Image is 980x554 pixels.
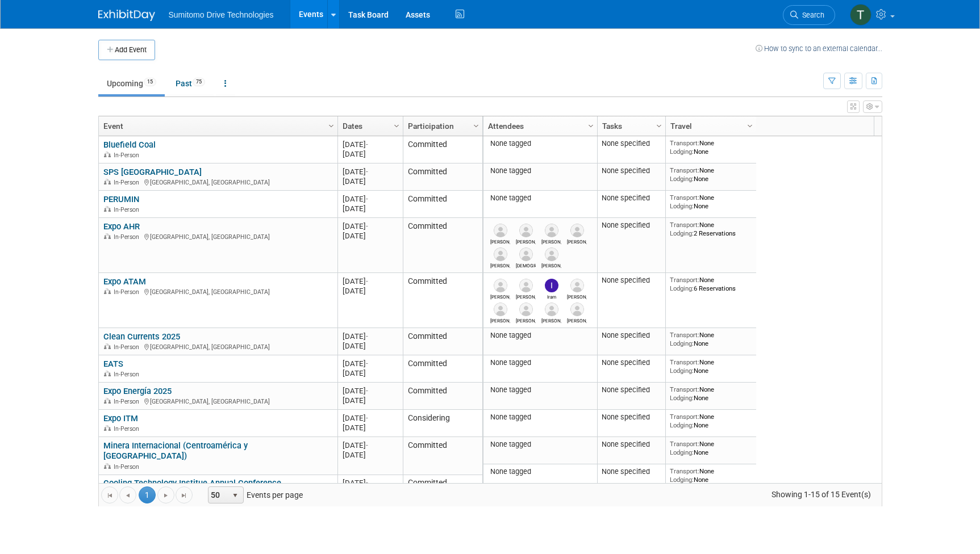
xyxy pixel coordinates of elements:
a: Go to the next page [157,486,174,503]
div: [DATE] [343,396,398,405]
div: [DATE] [343,231,398,241]
span: Lodging: [670,367,694,375]
span: Lodging: [670,229,694,237]
img: Luis Elizondo [570,279,584,292]
div: [DATE] [343,450,398,460]
span: 50 [208,487,228,503]
span: Column Settings [745,121,754,131]
div: None 2 Reservations [670,221,752,237]
div: [GEOGRAPHIC_DATA], [GEOGRAPHIC_DATA] [103,232,332,241]
span: - [366,195,368,203]
td: Committed [403,163,482,191]
a: Bluefield Coal [103,140,156,150]
span: Go to the previous page [123,491,132,500]
span: Transport: [670,385,699,393]
div: None tagged [487,440,593,449]
span: - [366,167,368,176]
div: [GEOGRAPHIC_DATA], [GEOGRAPHIC_DATA] [103,396,332,406]
a: Participation [408,116,475,136]
div: None None [670,358,752,375]
span: Search [798,11,824,19]
span: In-Person [114,425,143,433]
td: Committed [403,475,482,502]
div: Guillermo Uvence [490,316,510,324]
div: None tagged [487,331,593,340]
span: - [366,332,368,341]
div: [DATE] [343,478,398,488]
a: Column Settings [325,116,337,133]
img: In-Person Event [104,398,111,404]
a: Column Settings [470,116,482,133]
span: In-Person [114,371,143,378]
div: [DATE] [343,341,398,351]
div: None None [670,385,752,402]
a: Search [783,5,835,25]
span: Go to the last page [180,491,189,500]
span: Lodging: [670,394,694,402]
div: None specified [602,139,661,148]
span: - [366,140,368,149]
span: In-Person [114,233,143,241]
img: In-Person Event [104,425,111,431]
span: Lodging: [670,476,694,484]
img: Jesus Rivera [519,247,533,261]
div: None None [670,166,752,183]
div: None specified [602,276,661,285]
div: None specified [602,467,661,476]
img: Santiago Barajas [519,279,533,292]
div: None specified [602,440,661,449]
span: In-Person [114,398,143,405]
div: [DATE] [343,167,398,177]
div: [DATE] [343,194,398,204]
div: None tagged [487,385,593,394]
div: [GEOGRAPHIC_DATA], [GEOGRAPHIC_DATA] [103,342,332,351]
span: Sumitomo Drive Technologies [169,10,274,19]
img: In-Person Event [104,152,111,157]
a: Clean Currents 2025 [103,331,180,342]
span: Events per page [193,486,314,503]
span: Column Settings [586,121,595,131]
span: Lodging: [670,448,694,456]
span: - [366,414,368,422]
span: In-Person [114,179,143,186]
div: Santiago Damian [490,237,510,245]
img: Fernando Vázquez [494,247,507,261]
a: Expo AHR [103,221,140,232]
div: Gustavo Rodriguez [490,292,510,300]
div: Elí Chávez [541,261,561,268]
span: Lodging: [670,339,694,347]
div: [DATE] [343,140,398,149]
span: Column Settings [472,121,481,131]
div: None None [670,413,752,429]
img: In-Person Event [104,206,111,212]
div: [DATE] [343,386,398,396]
a: How to sync to an external calendar... [756,44,882,53]
a: Column Settings [585,116,597,133]
span: Transport: [670,331,699,339]
div: [DATE] [343,440,398,450]
button: Add Event [98,40,155,60]
td: Committed [403,273,482,328]
a: Expo ITM [103,413,138,423]
a: Expo Energía 2025 [103,386,172,396]
a: Upcoming15 [98,73,165,94]
div: None specified [602,358,661,367]
a: Travel [670,116,749,136]
span: Lodging: [670,202,694,210]
span: In-Person [114,463,143,471]
div: Francisco López [541,237,561,245]
div: Jesus Rivera [516,261,536,268]
div: None 6 Reservations [670,276,752,292]
img: In-Person Event [104,179,111,184]
span: Column Settings [392,121,401,131]
img: In-Person Event [104,233,111,239]
span: select [231,491,240,500]
div: [DATE] [343,221,398,231]
div: [DATE] [343,423,398,433]
img: Gustavo Rodriguez [494,279,507,292]
a: Dates [343,116,395,136]
span: Transport: [670,358,699,366]
img: In-Person Event [104,343,111,349]
td: Committed [403,328,482,355]
a: Attendees [488,116,590,136]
